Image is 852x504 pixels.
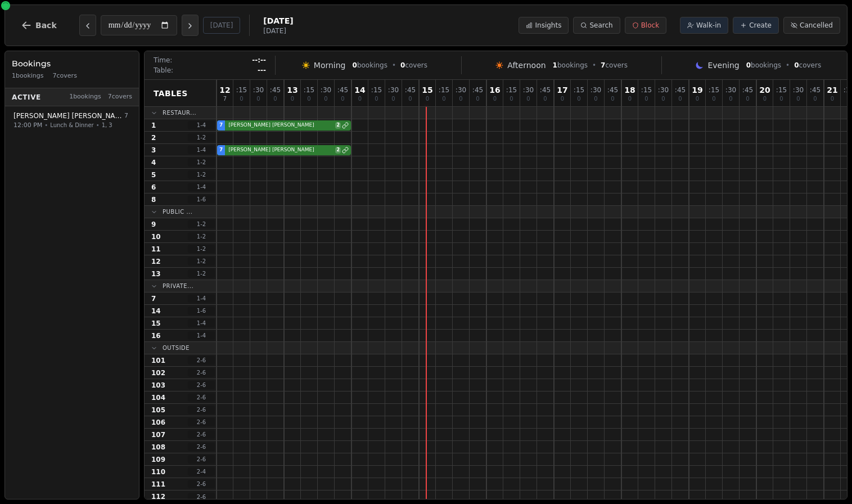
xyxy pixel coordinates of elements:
span: : 30 [456,87,466,93]
span: [DATE] [263,26,293,35]
span: : 45 [607,87,618,93]
span: 4 [151,158,156,167]
span: 7 [219,121,223,129]
span: 0 [341,96,344,102]
span: 0 [712,96,715,102]
span: 1 - 2 [188,158,215,166]
span: 2 - 6 [188,430,215,439]
span: 0 [661,96,665,102]
span: covers [400,61,427,70]
span: 0 [696,96,699,102]
span: 1 - 4 [188,146,215,154]
span: 0 [400,61,405,69]
span: 7 [223,96,227,102]
span: : 15 [236,87,247,93]
span: : 15 [506,87,517,93]
span: 0 [831,96,834,102]
span: : 45 [405,87,416,93]
span: 16 [151,331,161,340]
span: : 45 [742,87,753,93]
span: 1 - 2 [188,257,215,265]
span: : 45 [472,87,483,93]
span: 0 [561,96,564,102]
span: 2 [151,133,156,142]
span: Public ... [163,208,192,216]
span: : 30 [388,87,399,93]
span: 1 [553,61,557,69]
span: 6 [151,183,156,192]
span: 2 [335,147,341,154]
span: 13 [151,269,161,278]
span: 12 [151,257,161,266]
span: [PERSON_NAME] [PERSON_NAME] [13,111,122,120]
span: Create [749,21,772,30]
span: 21 [827,86,837,94]
span: 0 [442,96,445,102]
span: 7 [124,111,128,121]
span: 1 - 2 [188,232,215,241]
span: 0 [644,96,648,102]
span: Back [35,21,57,29]
span: 104 [151,393,165,402]
span: Block [641,21,659,30]
span: 0 [543,96,547,102]
button: [PERSON_NAME] [PERSON_NAME]712:00 PM•Lunch & Dinner•1, 3 [7,107,137,134]
span: • [96,121,100,129]
span: 1 - 2 [188,133,215,142]
span: : 15 [439,87,449,93]
span: 1 - 4 [188,121,215,129]
span: 1 - 2 [188,220,215,228]
span: 0 [611,96,614,102]
span: • [392,61,396,70]
span: : 45 [540,87,551,93]
span: 17 [557,86,567,94]
span: bookings [553,61,588,70]
span: 12:00 PM [13,120,42,130]
span: 105 [151,406,165,415]
button: Cancelled [783,17,840,34]
span: 2 - 4 [188,467,215,476]
span: 0 [510,96,513,102]
span: 0 [375,96,378,102]
span: 15 [422,86,432,94]
span: 2 - 6 [188,418,215,426]
span: 18 [624,86,635,94]
button: Search [573,17,620,34]
span: 0 [594,96,597,102]
span: : 15 [304,87,314,93]
span: : 45 [337,87,348,93]
button: [DATE] [203,17,241,34]
span: 1 - 4 [188,294,215,303]
span: : 30 [658,87,669,93]
span: : 15 [574,87,584,93]
span: 0 [358,96,362,102]
button: Insights [519,17,569,34]
span: : 30 [590,87,601,93]
span: 0 [353,61,357,69]
span: 1 - 2 [188,269,215,278]
span: 0 [391,96,395,102]
span: 1 - 2 [188,170,215,179]
span: : 30 [793,87,804,93]
span: 1 bookings [69,92,101,102]
span: 1 - 4 [188,331,215,340]
span: : 45 [675,87,686,93]
span: 2 - 6 [188,493,215,501]
span: 0 [628,96,632,102]
span: 0 [307,96,310,102]
span: 102 [151,368,165,377]
span: : 30 [725,87,736,93]
span: [PERSON_NAME] [PERSON_NAME] [226,121,334,129]
span: : 15 [776,87,787,93]
span: 111 [151,480,165,489]
span: [PERSON_NAME] [PERSON_NAME] [226,146,334,154]
button: Block [625,17,666,34]
span: 2 - 6 [188,480,215,488]
span: Time: [154,56,172,65]
span: Active [12,92,41,101]
span: Tables [154,88,188,99]
span: bookings [746,61,781,70]
span: 14 [354,86,365,94]
span: : 15 [371,87,382,93]
span: 0 [796,96,800,102]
